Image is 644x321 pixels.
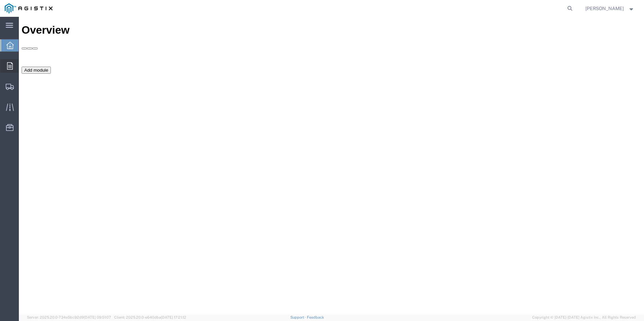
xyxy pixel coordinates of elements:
span: Server: 2025.20.0-734e5bc92d9 [27,315,111,319]
a: Feedback [307,315,324,319]
span: [DATE] 17:21:12 [161,315,186,319]
a: Support [290,315,307,319]
img: logo [5,3,53,13]
span: Client: 2025.20.0-e640dba [114,315,186,319]
button: [PERSON_NAME] [585,4,635,12]
span: [DATE] 09:51:07 [84,315,111,319]
span: TIMOTHY SANDOVAL [585,5,624,12]
span: Copyright © [DATE]-[DATE] Agistix Inc., All Rights Reserved [532,315,636,320]
iframe: FS Legacy Container [19,17,644,314]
